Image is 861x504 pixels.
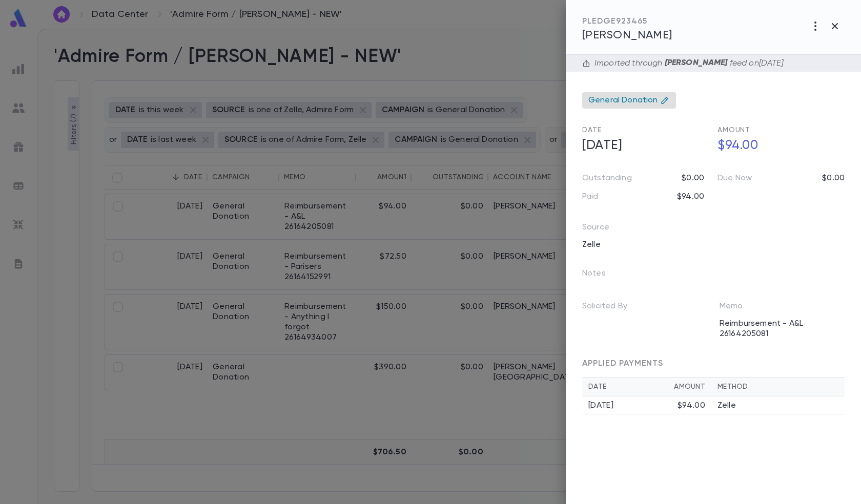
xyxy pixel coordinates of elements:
p: $0.00 [822,173,845,183]
span: [PERSON_NAME] [582,30,672,41]
th: Method [711,377,845,396]
div: Imported through feed on [DATE] [590,58,783,69]
span: Date [582,127,601,134]
div: $94.00 [678,401,705,411]
div: PLEDGE 923465 [582,16,672,27]
p: Source [582,222,609,237]
p: [PERSON_NAME] [663,58,730,69]
p: $94.00 [677,192,704,202]
span: APPLIED PAYMENTS [582,360,663,368]
p: Due Now [717,173,752,183]
h5: $94.00 [711,135,845,157]
div: [DATE] [588,401,678,411]
div: Amount [674,383,705,391]
span: Amount [717,127,750,134]
p: Notes [582,265,622,286]
p: Zelle [717,401,736,411]
div: Date [588,383,674,391]
span: General Donation [588,95,658,106]
div: General Donation [582,92,676,109]
div: Zelle [576,237,707,253]
p: $0.00 [682,173,704,183]
p: Paid [582,192,599,202]
p: Memo [720,301,743,316]
p: Solicited By [582,298,644,319]
p: Outstanding [582,173,632,183]
h5: [DATE] [576,135,709,157]
div: Reimbursement - A&L 26164205081 [713,316,845,342]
